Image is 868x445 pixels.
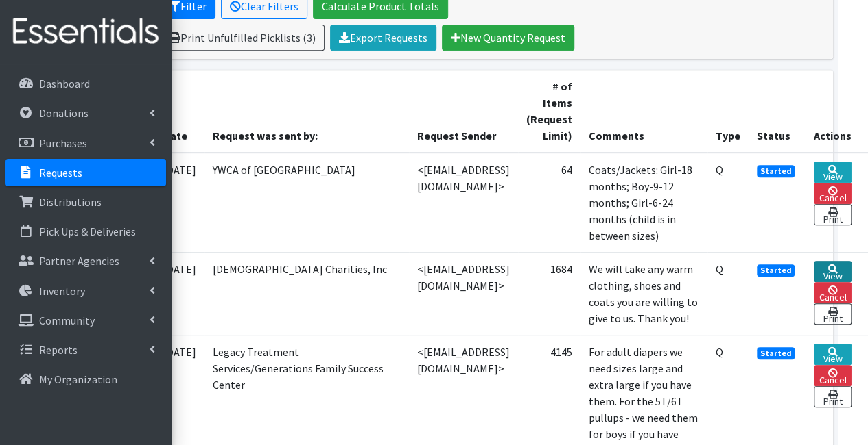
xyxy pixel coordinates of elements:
[814,344,852,365] a: View
[757,264,795,277] span: Started
[5,99,166,127] a: Donations
[39,225,136,238] p: Pick Ups & Deliveries
[39,314,95,327] p: Community
[814,261,852,282] a: View
[39,284,85,298] p: Inventory
[39,106,89,120] p: Donations
[757,347,795,359] span: Started
[814,303,852,325] a: Print
[814,162,852,183] a: View
[147,153,204,253] td: [DATE]
[442,25,574,51] a: New Quantity Request
[5,218,166,245] a: Pick Ups & Deliveries
[5,159,166,186] a: Requests
[814,282,852,303] a: Cancel
[147,70,204,153] th: Date
[580,252,707,335] td: We will take any warm clothing, shoes and coats you are willing to give to us. Thank you!
[749,70,806,153] th: Status
[5,129,166,157] a: Purchases
[814,365,852,386] a: Cancel
[39,77,90,90] p: Dashboard
[39,372,117,386] p: My Organization
[814,183,852,204] a: Cancel
[161,25,325,51] a: Print Unfulfilled Picklists (3)
[518,70,580,153] th: # of Items (Request Limit)
[39,195,102,209] p: Distributions
[409,70,518,153] th: Request Sender
[716,163,723,177] abbr: Quantity
[814,204,852,225] a: Print
[204,70,409,153] th: Request was sent by:
[5,336,166,364] a: Reports
[5,277,166,305] a: Inventory
[39,343,78,357] p: Reports
[806,70,868,153] th: Actions
[147,252,204,335] td: [DATE]
[518,153,580,253] td: 64
[580,70,707,153] th: Comments
[757,165,795,177] span: Started
[5,307,166,334] a: Community
[707,70,749,153] th: Type
[814,386,852,407] a: Print
[5,188,166,216] a: Distributions
[204,153,409,253] td: YWCA of [GEOGRAPHIC_DATA]
[518,252,580,335] td: 1684
[716,262,723,276] abbr: Quantity
[39,166,82,179] p: Requests
[5,70,166,97] a: Dashboard
[580,153,707,253] td: Coats/Jackets: Girl-18 months; Boy-9-12 months; Girl-6-24 months (child is in between sizes)
[716,345,723,359] abbr: Quantity
[330,25,436,51] a: Export Requests
[5,366,166,393] a: My Organization
[409,252,518,335] td: <[EMAIL_ADDRESS][DOMAIN_NAME]>
[204,252,409,335] td: [DEMOGRAPHIC_DATA] Charities, Inc
[39,136,87,150] p: Purchases
[409,153,518,253] td: <[EMAIL_ADDRESS][DOMAIN_NAME]>
[5,247,166,275] a: Partner Agencies
[5,9,166,55] img: HumanEssentials
[39,254,119,268] p: Partner Agencies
